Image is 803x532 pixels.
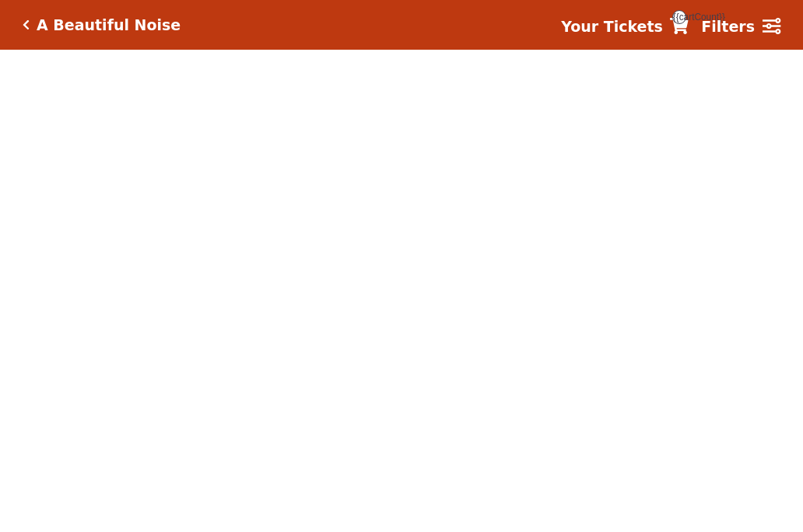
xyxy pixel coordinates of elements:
[561,18,663,35] strong: Your Tickets
[701,16,780,38] a: Filters
[701,18,755,35] strong: Filters
[561,16,689,38] a: Your Tickets {{cartCount}}
[37,16,181,34] h5: A Beautiful Noise
[672,10,686,24] span: {{cartCount}}
[23,19,30,30] a: Click here to go back to filters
